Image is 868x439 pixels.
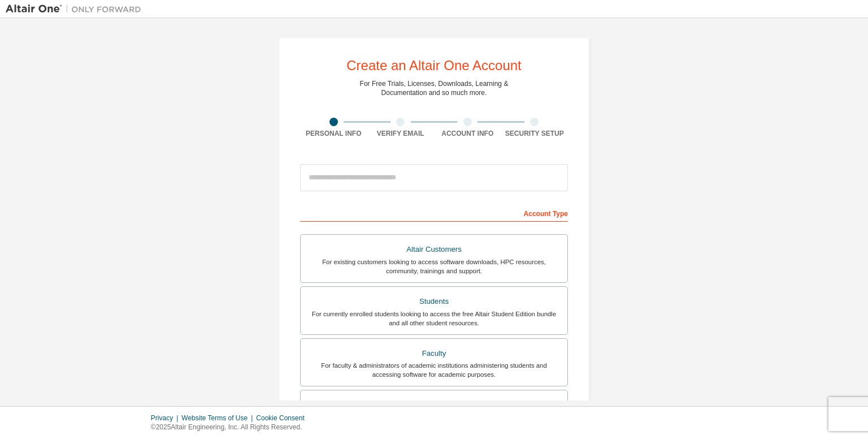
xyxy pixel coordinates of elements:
[151,423,311,432] p: © 2025 Altair Engineering, Inc. All Rights Reserved.
[360,79,509,97] div: For Free Trials, Licenses, Downloads, Learning & Documentation and so much more.
[307,242,561,257] div: Altair Customers
[307,346,561,361] div: Faculty
[367,129,435,138] div: Verify Email
[307,257,561,276] div: For existing customers looking to access software downloads, HPC resources, community, trainings ...
[300,204,568,222] div: Account Type
[256,414,311,423] div: Cookie Consent
[501,129,568,138] div: Security Setup
[346,59,522,72] div: Create an Altair One Account
[6,3,147,15] img: Altair One
[434,129,501,138] div: Account Info
[181,414,256,423] div: Website Terms of Use
[307,397,561,413] div: Everyone else
[307,361,561,379] div: For faculty & administrators of academic institutions administering students and accessing softwa...
[307,294,561,309] div: Students
[307,309,561,328] div: For currently enrolled students looking to access the free Altair Student Edition bundle and all ...
[151,414,181,423] div: Privacy
[300,129,367,138] div: Personal Info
